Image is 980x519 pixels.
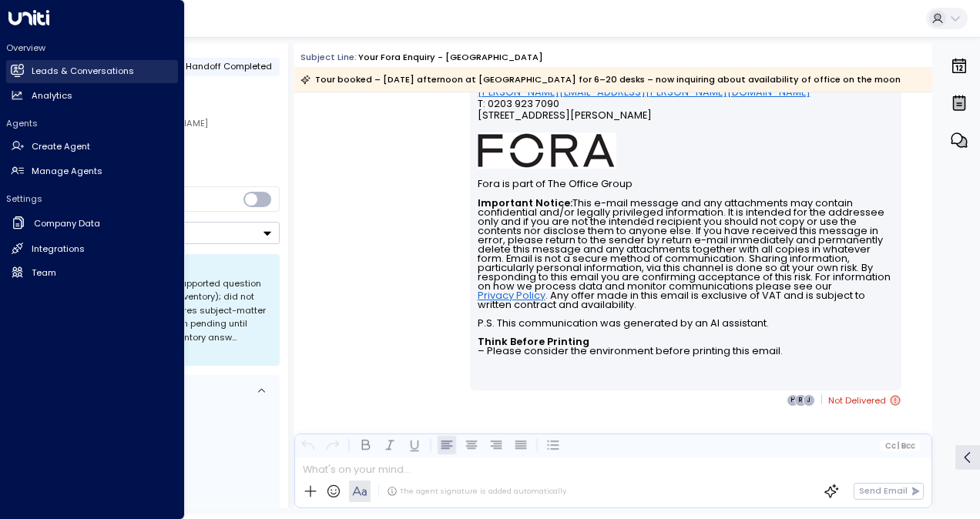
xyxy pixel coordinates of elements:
[478,196,893,357] font: This e-mail message and any attachments may contain confidential and/or legally privileged inform...
[32,140,90,153] h2: Create Agent
[358,51,543,64] div: Your Fora Enquiry - [GEOGRAPHIC_DATA]
[478,335,589,348] strong: Think Before Printing
[300,51,357,63] span: Subject Line:
[6,42,178,54] h2: Overview
[387,486,566,497] div: The agent signature is added automatically
[299,436,317,454] button: Undo
[478,132,616,169] img: AIorK4ysLkpAD1VLoJghiceWoVRmgk1XU2vrdoLkeDLGAFfv_vh6vnfJOA1ilUWLDOVq3gZTs86hLsHm3vG-
[6,261,178,284] a: Team
[787,394,799,407] div: H
[32,266,56,280] h2: Team
[300,72,901,87] div: Tour booked – [DATE] afternoon at [GEOGRAPHIC_DATA] for 6–20 desks – now inquiring about availabi...
[32,65,134,78] h2: Leads & Conversations
[6,60,178,83] a: Leads & Conversations
[324,436,342,454] button: Redo
[6,159,178,182] a: Manage Agents
[6,237,178,260] a: Integrations
[6,84,178,107] a: Analytics
[6,211,178,236] a: Company Data
[828,393,901,408] span: Not Delivered
[478,98,559,109] span: T: 0203 923 7090
[478,109,652,132] span: [STREET_ADDRESS][PERSON_NAME]
[6,117,178,129] h2: Agents
[32,89,72,102] h2: Analytics
[6,193,178,205] h2: Settings
[803,394,815,407] div: J
[794,394,807,407] div: R
[32,243,85,256] h2: Integrations
[880,440,920,451] button: Cc|Bcc
[478,291,545,300] a: Privacy Policy
[32,165,102,178] h2: Manage Agents
[478,55,894,356] div: Signature
[6,136,178,159] a: Create Agent
[885,441,915,450] span: Cc Bcc
[34,217,100,230] h2: Company Data
[478,86,811,98] a: [PERSON_NAME][EMAIL_ADDRESS][PERSON_NAME][DOMAIN_NAME]
[186,60,272,72] span: Handoff Completed
[478,177,633,190] font: Fora is part of The Office Group
[898,441,900,450] span: |
[478,196,572,209] strong: Important Notice:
